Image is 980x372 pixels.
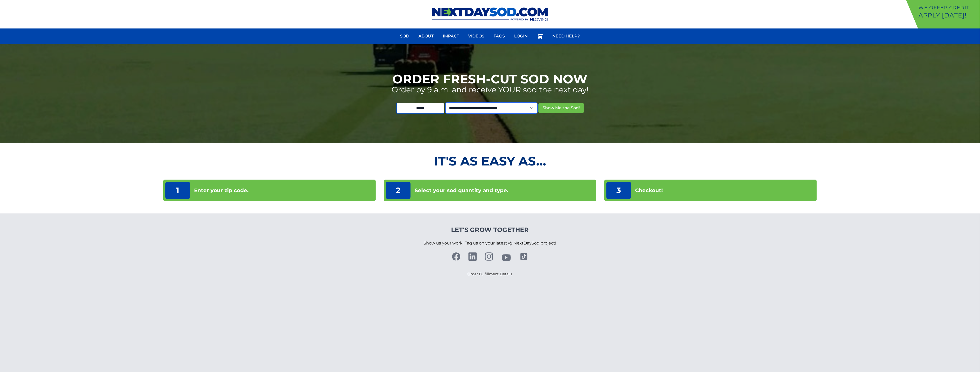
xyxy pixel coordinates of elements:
a: Videos [465,30,488,42]
p: We offer Credit [918,4,978,11]
a: Need Help? [549,30,583,42]
p: Order by 9 a.m. and receive YOUR sod the next day! [392,85,588,94]
p: 3 [606,182,631,199]
p: Enter your zip code. [194,187,248,194]
h4: Let's Grow Together [424,226,556,234]
p: 1 [165,182,190,199]
h2: It's as Easy As... [163,155,817,167]
p: Select your sod quantity and type. [415,187,508,194]
p: Checkout! [635,187,663,194]
a: Order Fulfillment Details [468,272,513,276]
a: Sod [397,30,413,42]
a: Login [511,30,531,42]
h1: Order Fresh-Cut Sod Now [393,73,588,85]
button: Show Me the Sod! [538,103,584,113]
a: Impact [440,30,462,42]
a: FAQs [491,30,508,42]
p: 2 [386,182,411,199]
p: Show us your work! Tag us on your latest @ NextDaySod project! [424,234,556,252]
a: About [416,30,437,42]
p: Apply [DATE]! [918,11,978,19]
